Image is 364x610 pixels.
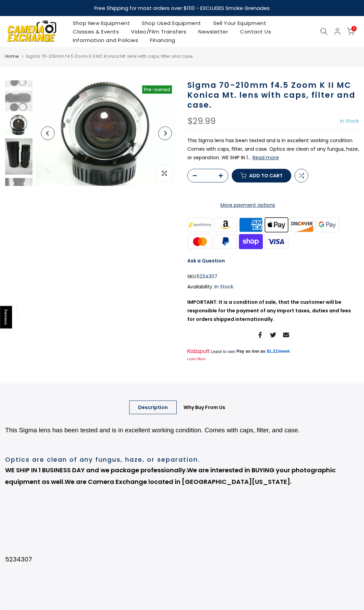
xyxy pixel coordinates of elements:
[215,283,233,290] span: In Stock
[5,138,32,175] img: Sigma 70-210mm f4.5 Zoom K II MC Konica Mt. lens with caps, filter and case. Lenses - Small Forma...
[340,118,359,124] span: In Stock
[5,466,187,474] span: WE SHIP IN 1 BUSINESS DAY and we package professionally.
[129,401,177,414] a: Description
[5,53,19,60] a: Home
[5,91,32,111] img: Sigma 70-210mm f4.5 Zoom K II MC Konica Mt. lens with caps, filter and case. Lenses - Small Forma...
[238,216,264,233] img: american express
[187,201,308,209] a: More payment options
[249,173,283,178] span: Add to cart
[158,126,172,140] button: Next
[5,455,200,464] span: Optics are clean of any fungus, haze, or separation.
[187,80,359,110] h1: Sigma 70-210mm f4.5 Zoom K II MC Konica Mt. lens with caps, filter and case.
[197,272,217,281] span: 5234307
[264,216,289,233] img: apple pay
[41,126,55,140] button: Previous
[315,216,340,233] img: google pay
[187,136,359,162] p: This Sigma lens has been tested and is in excellent working condition. Comes with caps, filter, a...
[175,401,234,414] a: Why Buy From Us
[264,233,289,250] img: visa
[5,426,300,434] span: This Sigma lens has been tested and is in excellent working condition. Comes with caps, filter, a...
[234,27,277,36] a: Contact Us
[187,357,206,361] a: Learn More
[144,36,181,44] a: Financing
[187,233,213,250] img: master
[187,216,213,233] img: synchrony
[187,299,351,323] strong: IMPORTANT: It is a condition of sale, that the customer will be responsible for the payment of an...
[213,233,238,250] img: paypal
[125,27,192,36] a: Video/Film Transfers
[5,178,32,199] img: Sigma 70-210mm f4.5 Zoom K II MC Konica Mt. lens with caps, filter and case. Lenses - Small Forma...
[347,28,354,35] a: 0
[232,169,291,182] button: Add to cart
[213,216,238,233] img: amazon payments
[187,272,359,281] div: SKU:
[270,331,276,339] a: Share on Twitter
[187,257,225,264] a: Ask a Question
[211,349,235,354] span: Lease to own
[5,466,336,486] span: We are interested in BUYING your photographic equipment as well.
[65,477,292,486] span: We are Camera Exchange located in [GEOGRAPHIC_DATA][US_STATE].
[26,53,194,59] span: Sigma 70-210mm f4.5 Zoom K II MC Konica Mt. lens with caps, filter and case.
[207,19,272,27] a: Sell Your Equipment
[237,348,266,354] span: Pay as low as
[67,36,144,44] a: Information and Policies
[289,216,315,233] img: discover
[67,19,136,27] a: Shop New Equipment
[187,117,216,126] div: $29.99
[36,80,177,186] img: Sigma 70-210mm f4.5 Zoom K II MC Konica Mt. lens with caps, filter and case. Lenses - Small Forma...
[238,233,264,250] img: shopify pay
[283,331,289,339] a: Share on Email
[5,555,32,564] span: 5234307
[94,4,270,12] strong: Free Shipping for most orders over $100 - EXCLUDES Smoke Grenades
[351,26,356,31] span: 0
[257,331,263,339] a: Share on Facebook
[267,348,290,354] a: $1.21/week
[192,27,234,36] a: Newsletter
[67,27,125,36] a: Classes & Events
[5,114,32,135] img: Sigma 70-210mm f4.5 Zoom K II MC Konica Mt. lens with caps, filter and case. Lenses - Small Forma...
[187,283,359,291] div: Availability :
[136,19,207,27] a: Shop Used Equipment
[253,154,279,161] button: Read more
